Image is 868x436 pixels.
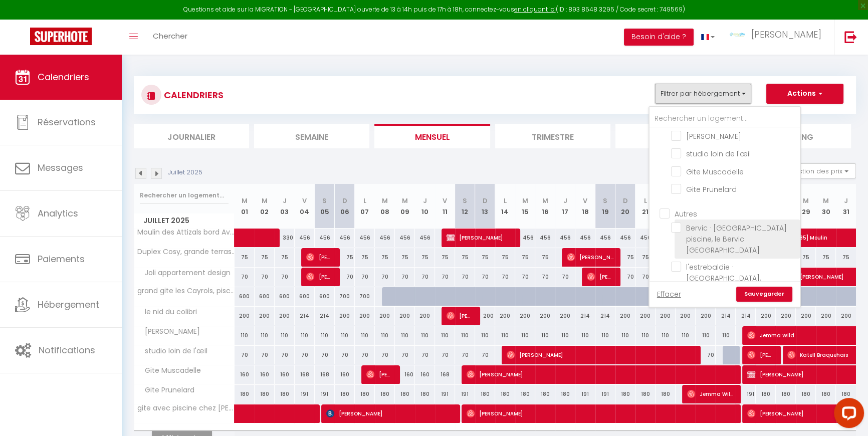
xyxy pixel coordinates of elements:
span: grand gite les Cayrols, piscine [136,287,236,295]
div: 600 [235,287,255,306]
div: 70 [375,346,395,364]
div: 200 [235,307,255,325]
th: 21 [635,184,656,229]
div: 456 [315,229,335,247]
div: 70 [415,268,435,286]
li: Tâches [615,124,731,148]
div: 456 [295,229,315,247]
div: 75 [535,248,555,267]
div: 200 [656,307,676,325]
span: [PERSON_NAME] [366,365,393,384]
abbr: D [483,196,488,205]
th: 03 [275,184,295,229]
span: Moulin des Attizals bord Aveyron [136,229,236,236]
div: 75 [355,248,375,267]
div: 168 [315,365,335,384]
div: 456 [335,229,355,247]
li: Trimestre [495,124,610,148]
th: 04 [295,184,315,229]
th: 07 [355,184,375,229]
abbr: S [322,196,327,205]
div: 214 [716,307,736,325]
div: 70 [355,268,375,286]
a: en cliquant ici [514,5,556,14]
div: 456 [535,229,555,247]
span: Juillet 2025 [134,213,234,228]
th: 01 [235,184,255,229]
div: 180 [235,385,255,403]
div: 110 [315,326,335,345]
div: 110 [615,326,635,345]
div: 75 [515,248,535,267]
span: Hébergement [38,298,99,311]
div: 70 [435,268,455,286]
p: Juillet 2025 [168,168,202,177]
div: 191 [295,385,315,403]
span: [PERSON_NAME] [136,326,202,337]
div: 456 [615,229,635,247]
div: 180 [836,385,856,403]
div: 200 [275,307,295,325]
span: Notifications [39,344,95,356]
div: Filtrer par hébergement [648,106,801,308]
th: 15 [515,184,535,229]
li: Semaine [254,124,369,148]
span: Gite Prunelard [686,184,737,194]
span: Jemma Wild [687,384,734,403]
div: 180 [656,385,676,403]
div: 70 [696,346,716,364]
th: 18 [575,184,595,229]
div: 200 [335,307,355,325]
div: 70 [415,346,435,364]
div: 110 [235,326,255,345]
th: 20 [615,184,635,229]
button: Besoin d'aide ? [624,29,694,46]
div: 110 [375,326,395,345]
li: Mensuel [374,124,490,148]
div: 200 [676,307,696,325]
div: 456 [395,229,415,247]
th: 10 [415,184,435,229]
div: 180 [415,385,435,403]
div: 456 [555,229,575,247]
div: 180 [495,385,515,403]
a: Chercher [145,20,195,55]
div: 180 [635,385,656,403]
div: 110 [435,326,455,345]
div: 456 [595,229,615,247]
abbr: M [823,196,829,205]
span: [PERSON_NAME] [507,345,694,364]
div: 600 [275,287,295,306]
abbr: M [542,196,548,205]
div: 200 [415,307,435,325]
div: 110 [255,326,275,345]
div: 70 [295,346,315,364]
div: 200 [696,307,716,325]
div: 200 [375,307,395,325]
div: 70 [355,346,375,364]
div: 110 [575,326,595,345]
a: ... [PERSON_NAME] [722,20,834,55]
div: 70 [235,346,255,364]
div: 180 [555,385,575,403]
div: 456 [575,229,595,247]
div: 70 [275,346,295,364]
li: Journalier [134,124,249,148]
span: Joli appartement design [136,268,233,279]
input: Rechercher un logement... [649,110,800,128]
abbr: L [504,196,507,205]
div: 70 [275,268,295,286]
span: [PERSON_NAME] [447,306,473,325]
div: 70 [515,268,535,286]
div: 200 [635,307,656,325]
div: 191 [455,385,475,403]
abbr: M [262,196,268,205]
span: l'estrebaldie · [GEOGRAPHIC_DATA], [GEOGRAPHIC_DATA] [686,262,761,294]
div: 75 [635,248,656,267]
div: 200 [535,307,555,325]
div: 70 [635,268,656,286]
div: 70 [255,346,275,364]
div: 700 [355,287,375,306]
span: [PERSON_NAME] [326,404,453,423]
